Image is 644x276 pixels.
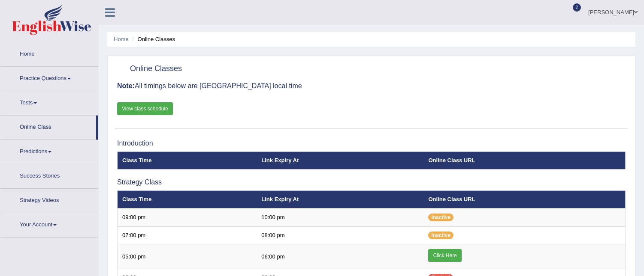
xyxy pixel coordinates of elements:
[117,178,626,186] h3: Strategy Class
[423,151,625,169] th: Online Class URL
[118,244,257,269] td: 05:00 pm
[257,190,423,208] th: Link Expiry At
[428,231,454,239] span: Inactive
[0,189,98,210] a: Strategy Videos
[130,35,175,43] li: Online Classes
[428,249,461,262] a: Click Here
[257,208,423,226] td: 10:00 pm
[117,82,626,90] h3: All timings below are [GEOGRAPHIC_DATA] local time
[118,226,257,244] td: 07:00 pm
[118,190,257,208] th: Class Time
[0,42,98,64] a: Home
[118,151,257,169] th: Class Time
[428,214,454,221] span: Inactive
[0,140,98,161] a: Predictions
[573,3,581,12] span: 2
[117,102,173,115] a: View class schedule
[117,62,182,75] h2: Online Classes
[0,91,98,113] a: Tests
[114,36,129,42] a: Home
[117,82,135,89] b: Note:
[257,151,423,169] th: Link Expiry At
[118,208,257,226] td: 09:00 pm
[423,190,625,208] th: Online Class URL
[0,67,98,88] a: Practice Questions
[257,226,423,244] td: 08:00 pm
[0,213,98,234] a: Your Account
[0,164,98,186] a: Success Stories
[257,244,423,269] td: 06:00 pm
[0,116,96,137] a: Online Class
[117,139,626,147] h3: Introduction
